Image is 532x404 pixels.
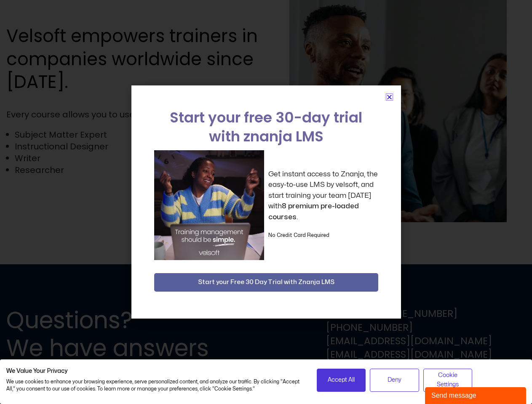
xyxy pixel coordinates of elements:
[268,202,359,221] strong: 8 premium pre-loaded courses
[6,367,304,375] h2: We Value Your Privacy
[388,375,401,385] span: Deny
[317,369,366,392] button: Accept all cookies
[429,371,467,390] span: Cookie Settings
[386,94,393,100] a: Close
[423,369,473,392] button: Adjust cookie preferences
[425,385,528,404] iframe: chat widget
[154,150,264,260] img: a woman sitting at her laptop dancing
[198,277,334,287] span: Start your Free 30 Day Trial with Znanja LMS
[370,369,419,392] button: Deny all cookies
[154,273,378,292] button: Start your Free 30 Day Trial with Znanja LMS
[268,233,329,238] strong: No Credit Card Required
[154,108,378,146] h2: Start your free 30-day trial with znanja LMS
[6,378,304,393] p: We use cookies to enhance your browsing experience, serve personalized content, and analyze our t...
[328,375,355,385] span: Accept All
[268,169,378,223] p: Get instant access to Znanja, the easy-to-use LMS by velsoft, and start training your team [DATE]...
